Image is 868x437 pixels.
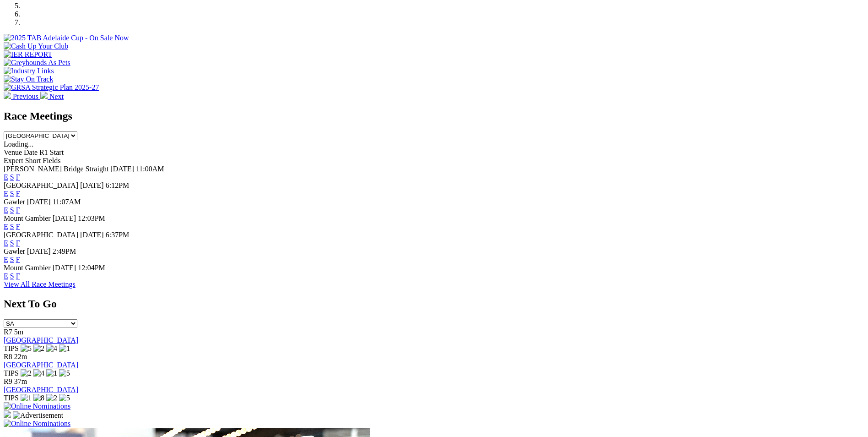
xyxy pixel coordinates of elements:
img: Stay On Track [4,75,53,83]
img: 2 [46,394,57,402]
a: F [16,173,20,181]
span: 11:00AM [136,165,164,173]
span: TIPS [4,344,19,352]
span: TIPS [4,394,19,402]
span: 12:04PM [78,264,105,272]
span: [GEOGRAPHIC_DATA] [4,181,78,189]
a: [GEOGRAPHIC_DATA] [4,361,78,369]
span: Previous [13,93,38,100]
a: Next [40,93,64,100]
a: F [16,206,20,214]
img: Greyhounds As Pets [4,59,70,67]
span: Date [24,148,38,156]
span: [DATE] [80,231,104,239]
img: 5 [59,394,70,402]
img: chevron-right-pager-white.svg [40,92,48,99]
img: Cash Up Your Club [4,42,68,50]
span: [DATE] [27,198,51,206]
a: S [10,223,14,230]
span: 6:12PM [106,181,129,189]
span: 22m [14,353,27,361]
h2: Next To Go [4,298,864,310]
span: Venue [4,148,22,156]
span: TIPS [4,369,19,377]
span: [GEOGRAPHIC_DATA] [4,231,78,239]
span: R8 [4,353,12,361]
a: E [4,173,8,181]
a: E [4,223,8,230]
img: 2025 TAB Adelaide Cup - On Sale Now [4,34,129,42]
span: Loading... [4,140,33,148]
img: Online Nominations [4,402,70,410]
span: 37m [14,377,27,385]
span: [PERSON_NAME] Bridge Straight [4,165,108,173]
span: 11:07AM [53,198,81,206]
span: Next [49,93,64,100]
img: 4 [46,344,57,353]
a: S [10,239,14,247]
a: S [10,190,14,197]
span: 5m [14,328,23,336]
a: F [16,256,20,263]
a: S [10,206,14,214]
a: [GEOGRAPHIC_DATA] [4,386,78,393]
span: Mount Gambier [4,214,51,222]
a: S [10,256,14,263]
span: [DATE] [80,181,104,189]
span: [DATE] [53,214,76,222]
span: Short [25,157,41,164]
span: R9 [4,377,12,385]
span: R1 Start [39,148,64,156]
span: R7 [4,328,12,336]
img: 5 [21,344,32,353]
span: 6:37PM [106,231,129,239]
img: 15187_Greyhounds_GreysPlayCentral_Resize_SA_WebsiteBanner_300x115_2025.jpg [4,410,11,418]
span: Gawler [4,198,25,206]
a: S [10,272,14,280]
span: Gawler [4,247,25,255]
img: 1 [46,369,57,377]
span: Expert [4,157,23,164]
a: S [10,173,14,181]
span: [DATE] [110,165,134,173]
span: [DATE] [27,247,51,255]
span: Fields [43,157,60,164]
span: [DATE] [53,264,76,272]
img: chevron-left-pager-white.svg [4,92,11,99]
a: F [16,223,20,230]
a: F [16,190,20,197]
a: F [16,272,20,280]
a: E [4,239,8,247]
h2: Race Meetings [4,110,864,122]
a: E [4,190,8,197]
span: Mount Gambier [4,264,51,272]
img: 8 [33,394,44,402]
img: 1 [59,344,70,353]
a: E [4,256,8,263]
a: F [16,239,20,247]
span: 12:03PM [78,214,105,222]
img: 4 [33,369,44,377]
img: Online Nominations [4,420,70,428]
a: Previous [4,93,40,100]
img: Industry Links [4,67,54,75]
img: 5 [59,369,70,377]
img: 1 [21,394,32,402]
img: GRSA Strategic Plan 2025-27 [4,83,99,92]
a: E [4,206,8,214]
a: [GEOGRAPHIC_DATA] [4,336,78,344]
img: 2 [21,369,32,377]
a: View All Race Meetings [4,280,75,288]
a: E [4,272,8,280]
span: 2:49PM [53,247,76,255]
img: 2 [33,344,44,353]
img: IER REPORT [4,50,52,59]
img: Advertisement [13,411,63,420]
